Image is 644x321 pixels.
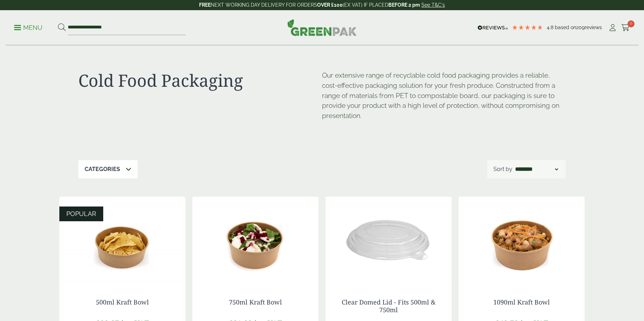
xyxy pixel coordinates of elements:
img: GreenPak Supplies [287,19,357,36]
p: Menu [14,24,42,32]
select: Shop order [514,165,559,173]
a: See T&C's [421,2,445,8]
a: 500ml Kraft Bowl [96,298,149,306]
div: 4.78 Stars [512,24,543,31]
i: Cart [621,24,630,31]
a: 750ml Kraft Bowl [229,298,282,306]
span: reviews [585,25,602,30]
img: Kraft Bowl 1090ml with Prawns and Rice [459,197,585,284]
strong: BEFORE 2 pm [388,2,420,8]
span: 209 [576,25,585,30]
span: 0 [627,20,635,27]
span: 4.8 [547,25,555,30]
img: Kraft Bowl 750ml with Goats Cheese Salad Open [192,197,318,284]
p: Sort by [493,165,512,173]
span: POPULAR [66,210,96,217]
img: Clear Domed Lid - Fits 750ml-0 [326,197,452,284]
a: 0 [621,22,630,33]
strong: OVER £100 [317,2,343,8]
i: My Account [608,24,617,31]
a: 1090ml Kraft Bowl [493,298,550,306]
img: Kraft Bowl 500ml with Nachos [59,197,185,284]
h1: Cold Food Packaging [78,70,322,91]
strong: FREE [199,2,211,8]
a: Clear Domed Lid - Fits 500ml & 750ml [342,298,435,314]
p: Categories [85,165,120,173]
p: Our extensive range of recyclable cold food packaging provides a reliable, cost-effective packagi... [322,70,566,121]
span: Based on [555,25,576,30]
img: REVIEWS.io [478,25,508,30]
a: Menu [14,24,42,31]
